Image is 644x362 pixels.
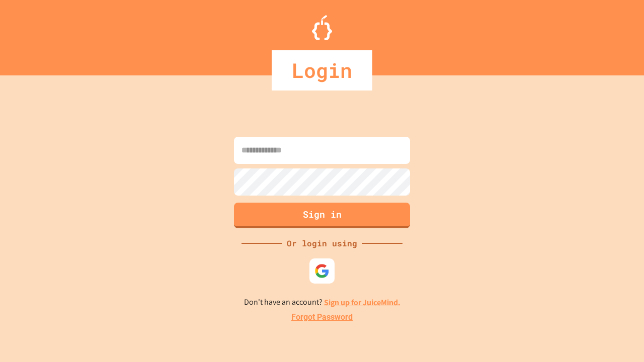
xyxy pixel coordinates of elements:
[234,203,410,228] button: Sign in
[602,322,634,352] iframe: chat widget
[291,311,353,323] a: Forgot Password
[272,50,372,90] div: Login
[282,237,362,249] div: Or login using
[560,278,634,321] iframe: chat widget
[324,297,400,308] a: Sign up for JuiceMind.
[312,15,332,40] img: Logo.svg
[244,296,400,309] p: Don't have an account?
[314,263,330,279] img: google-icon.svg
